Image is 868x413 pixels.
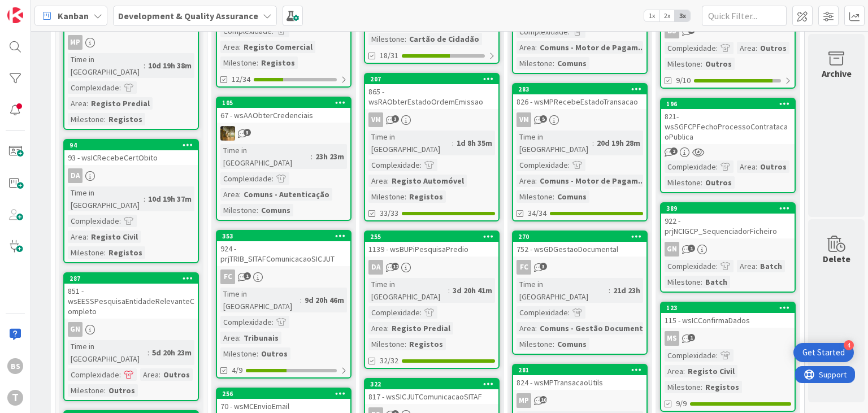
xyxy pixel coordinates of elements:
[756,260,757,272] span: :
[568,306,570,319] span: :
[258,56,298,69] div: Registos
[659,10,675,21] span: 2x
[701,176,702,189] span: :
[232,73,250,85] span: 12/34
[685,365,737,377] div: Registo Civil
[220,188,239,201] div: Area
[554,190,589,203] div: Comuns
[365,232,498,242] div: 255
[660,302,796,412] a: 123115 - wsICConfirmaDadosMSComplexidade:Area:Registo CivilMilestone:Registos9/9
[665,42,716,54] div: Complexidade
[68,186,144,211] div: Time in [GEOGRAPHIC_DATA]
[387,175,389,187] span: :
[554,338,589,350] div: Comuns
[665,160,716,173] div: Complexidade
[517,260,531,275] div: FC
[217,231,350,241] div: 353
[220,144,311,169] div: Time in [GEOGRAPHIC_DATA]
[217,108,350,123] div: 67 - wsAAObterCredenciais
[368,190,405,203] div: Milestone
[68,384,104,397] div: Milestone
[716,160,718,173] span: :
[661,203,795,214] div: 389
[365,389,498,404] div: 817 - wsSICJUTComunicacaoSITAF
[513,365,646,375] div: 281
[676,75,691,86] span: 9/10
[452,137,454,149] span: :
[220,269,235,284] div: FC
[68,81,119,94] div: Complexidade
[244,272,251,280] span: 1
[661,109,795,144] div: 821- wsSGFCPFechoProcessoContratacaoPublica
[665,276,701,288] div: Milestone
[661,99,795,144] div: 196821- wsSGFCPFechoProcessoContratacaoPublica
[104,384,106,397] span: :
[553,338,554,350] span: :
[513,232,646,242] div: 270
[58,9,89,23] span: Kanban
[666,205,795,212] div: 389
[217,269,350,284] div: FC
[420,306,422,319] span: :
[513,393,646,408] div: MP
[675,10,690,21] span: 3x
[661,203,795,238] div: 389922 - prjNCIGCP_SequenciadorFicheiro
[257,56,258,69] span: :
[222,390,350,398] div: 256
[665,381,701,393] div: Milestone
[665,331,679,346] div: MS
[368,159,420,171] div: Complexidade
[822,67,852,80] div: Archive
[756,160,757,173] span: :
[683,365,685,377] span: :
[448,284,450,297] span: :
[364,73,500,221] a: 207865 - wsRAObterEstadoOrdemEmissaoVMTime in [GEOGRAPHIC_DATA]:1d 8h 35mComplexidade:Area:Regist...
[368,175,387,187] div: Area
[220,332,239,344] div: Area
[380,50,398,62] span: 18/31
[160,368,193,381] div: Outros
[716,349,718,362] span: :
[68,246,104,259] div: Milestone
[365,74,498,84] div: 207
[517,393,531,408] div: MP
[68,97,86,110] div: Area
[517,159,568,171] div: Complexidade
[701,276,702,288] span: :
[702,276,730,288] div: Batch
[368,131,452,155] div: Time in [GEOGRAPHIC_DATA]
[68,113,104,125] div: Milestone
[716,42,718,54] span: :
[660,98,796,193] a: 196821- wsSGFCPFechoProcessoContratacaoPublicaComplexidade:Area:OutrosMilestone:Outros
[257,347,258,360] span: :
[380,207,398,219] span: 33/33
[665,349,716,362] div: Complexidade
[258,204,293,216] div: Comuns
[370,233,498,241] div: 255
[368,322,387,334] div: Area
[513,232,646,257] div: 270752 - wsGDGestaoDocumental
[716,260,718,272] span: :
[535,322,537,334] span: :
[144,193,145,205] span: :
[232,364,242,376] span: 4/9
[64,35,198,50] div: MP
[513,112,646,127] div: VM
[661,242,795,257] div: GN
[661,313,795,328] div: 115 - wsICConfirmaDados
[365,260,498,275] div: DA
[365,84,498,109] div: 865 - wsRAObterEstadoOrdemEmissao
[145,59,194,72] div: 10d 19h 38m
[239,332,241,344] span: :
[610,284,643,297] div: 21d 23h
[420,159,422,171] span: :
[665,242,679,257] div: GN
[660,202,796,293] a: 389922 - prjNCIGCP_SequenciadorFicheiroGNComplexidade:Area:BatchMilestone:Batch
[119,215,121,227] span: :
[517,25,568,38] div: Complexidade
[149,346,194,359] div: 5d 20h 23m
[528,207,546,219] span: 34/34
[513,84,646,94] div: 283
[241,332,281,344] div: Tribunais
[64,273,198,319] div: 287851 - wsEESSPesquisaEntidadeRelevanteCompleto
